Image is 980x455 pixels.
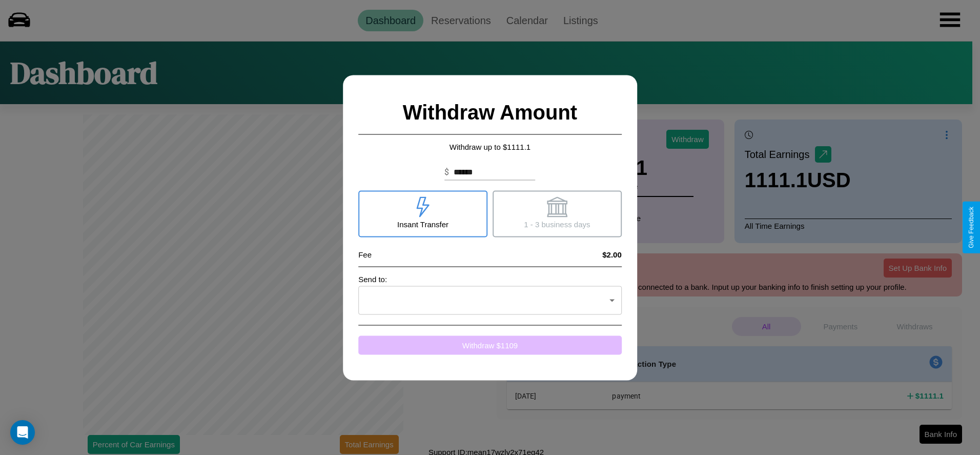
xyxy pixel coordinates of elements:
[968,207,975,248] div: Give Feedback
[602,250,622,259] h4: $2.00
[358,90,622,134] h2: Withdraw Amount
[10,420,35,445] div: Open Intercom Messenger
[444,166,449,178] p: $
[358,272,622,286] p: Send to:
[524,217,590,231] p: 1 - 3 business days
[358,335,622,354] button: Withdraw $1109
[358,140,622,153] p: Withdraw up to $ 1111.1
[358,247,372,261] p: Fee
[397,217,448,231] p: Insant Transfer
